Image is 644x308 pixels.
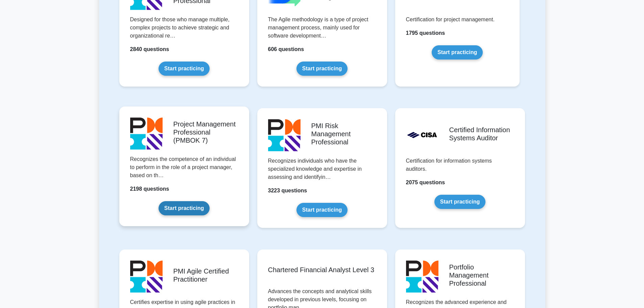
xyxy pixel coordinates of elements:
a: Start practicing [296,203,348,217]
a: Start practicing [296,62,348,76]
a: Start practicing [159,201,210,215]
a: Start practicing [159,62,210,76]
a: Start practicing [434,195,485,209]
a: Start practicing [432,45,483,60]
